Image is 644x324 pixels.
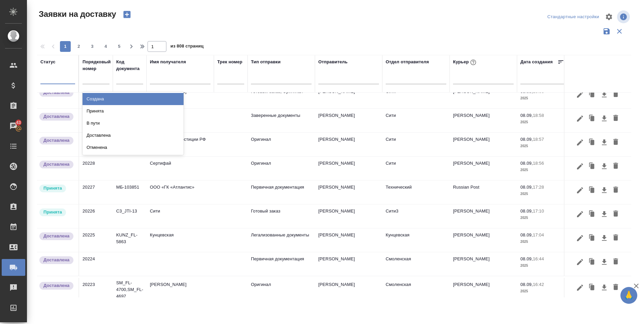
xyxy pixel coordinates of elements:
[248,228,315,252] td: Легализованные документы
[12,119,25,126] span: 43
[520,95,564,102] p: 2025
[586,88,599,101] button: Клонировать
[610,112,621,125] button: Удалить
[315,85,382,108] td: [PERSON_NAME]
[600,25,613,38] button: Сохранить фильтры
[599,281,610,294] button: Скачать
[623,288,635,302] span: 🙏
[546,12,601,22] div: split button
[315,278,382,301] td: [PERSON_NAME]
[113,181,147,204] td: МБ-103851
[450,133,517,156] td: [PERSON_NAME]
[599,160,610,173] button: Скачать
[574,136,586,149] button: Редактировать
[620,287,637,304] button: 🙏
[574,184,586,197] button: Редактировать
[40,59,56,65] div: Статус
[450,278,517,301] td: [PERSON_NAME]
[43,257,69,263] p: Доставлена
[520,282,533,287] p: 08.09,
[318,59,348,65] div: Отправитель
[83,59,111,72] div: Порядковый номер
[315,252,382,276] td: [PERSON_NAME]
[39,160,75,169] div: Документы доставлены, фактическая дата доставки проставиться автоматически
[382,157,450,180] td: Сити
[248,85,315,108] td: Готовый заказ, Оригинал
[610,136,621,149] button: Удалить
[248,278,315,301] td: Оригинал
[79,252,113,276] td: 20224
[450,109,517,132] td: [PERSON_NAME]
[533,232,544,237] p: 17:04
[147,278,214,301] td: [PERSON_NAME]
[586,208,599,221] button: Клонировать
[382,204,450,228] td: Сити3
[39,136,75,145] div: Документы доставлены, фактическая дата доставки проставиться автоматически
[450,157,517,180] td: [PERSON_NAME]
[533,137,544,142] p: 18:57
[87,43,98,50] span: 3
[382,109,450,132] td: Сити
[599,184,610,197] button: Скачать
[586,281,599,294] button: Клонировать
[43,282,69,289] p: Доставлена
[533,185,544,190] p: 17:28
[382,181,450,204] td: Технический
[574,112,586,125] button: Редактировать
[79,109,113,132] td: 20230
[586,184,599,197] button: Клонировать
[533,256,544,261] p: 16:44
[43,137,69,144] p: Доставлена
[315,133,382,156] td: [PERSON_NAME]
[382,133,450,156] td: Сити
[79,85,113,108] td: 20231
[116,59,143,72] div: Код документа
[248,157,315,180] td: Оригинал
[599,232,610,245] button: Скачать
[37,9,116,20] span: Заявки на доставку
[113,204,147,228] td: C3_JTI-13
[520,238,564,245] p: 2025
[43,233,69,239] p: Доставлена
[520,288,564,295] p: 2025
[114,41,125,52] button: 5
[450,204,517,228] td: [PERSON_NAME]
[520,161,533,166] p: 08.09,
[248,252,315,276] td: Первичная документация
[217,59,243,65] div: Трек номер
[248,133,315,156] td: Оригинал
[610,208,621,221] button: Удалить
[610,88,621,101] button: Удалить
[39,208,75,217] div: Курьер назначен
[601,9,617,25] span: Настроить таблицу
[150,59,186,65] div: Имя получателя
[469,58,478,67] button: При выборе курьера статус заявки автоматически поменяется на «Принята»
[613,25,626,38] button: Сбросить фильтры
[382,278,450,301] td: Смоленская
[73,43,84,50] span: 2
[83,141,184,154] div: Отменена
[83,93,184,105] div: Создана
[315,181,382,204] td: [PERSON_NAME]
[147,204,214,228] td: Сити
[450,85,517,108] td: [PERSON_NAME]
[147,228,214,252] td: Кунцевская
[520,143,564,150] p: 2025
[113,276,147,303] td: SM_FL-4700,SM_FL-4697
[520,167,564,173] p: 2025
[617,10,631,23] span: Посмотреть информацию
[586,112,599,125] button: Клонировать
[610,256,621,268] button: Удалить
[586,160,599,173] button: Клонировать
[43,185,62,192] p: Принята
[39,184,75,193] div: Курьер назначен
[113,228,147,252] td: KUNZ_FL-5863
[533,113,544,118] p: 18:58
[450,228,517,252] td: [PERSON_NAME]
[599,256,610,268] button: Скачать
[610,281,621,294] button: Удалить
[73,41,84,52] button: 2
[248,109,315,132] td: Заверенные документы
[610,232,621,245] button: Удалить
[39,232,75,241] div: Документы доставлены, фактическая дата доставки проставиться автоматически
